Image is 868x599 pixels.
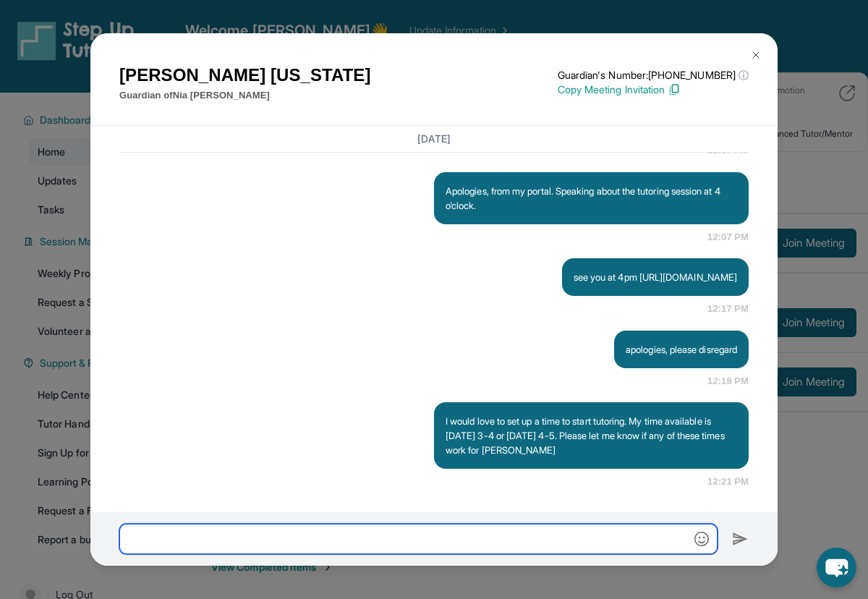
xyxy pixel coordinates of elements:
[119,88,371,103] p: Guardian of Nia [PERSON_NAME]
[739,68,749,82] span: ⓘ
[446,414,737,457] p: I would love to set up a time to start tutoring. My time available is [DATE] 3-4 or [DATE] 4-5. P...
[558,82,749,97] p: Copy Meeting Invitation
[817,548,856,587] button: chat-button
[707,475,749,489] span: 12:21 PM
[694,532,709,546] img: Emoji
[750,49,762,61] img: Close Icon
[707,374,749,388] span: 12:18 PM
[119,62,371,88] h1: [PERSON_NAME] [US_STATE]
[707,230,749,245] span: 12:07 PM
[119,132,749,146] h3: [DATE]
[626,342,737,357] p: apologies, please disregard
[446,184,737,213] p: Apologies, from my portal. Speaking about the tutoring session at 4 o'clock.
[558,68,749,82] p: Guardian's Number: [PHONE_NUMBER]
[707,302,749,316] span: 12:17 PM
[668,83,681,96] img: Copy Icon
[574,270,737,284] p: see you at 4pm [URL][DOMAIN_NAME]
[732,530,749,548] img: Send icon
